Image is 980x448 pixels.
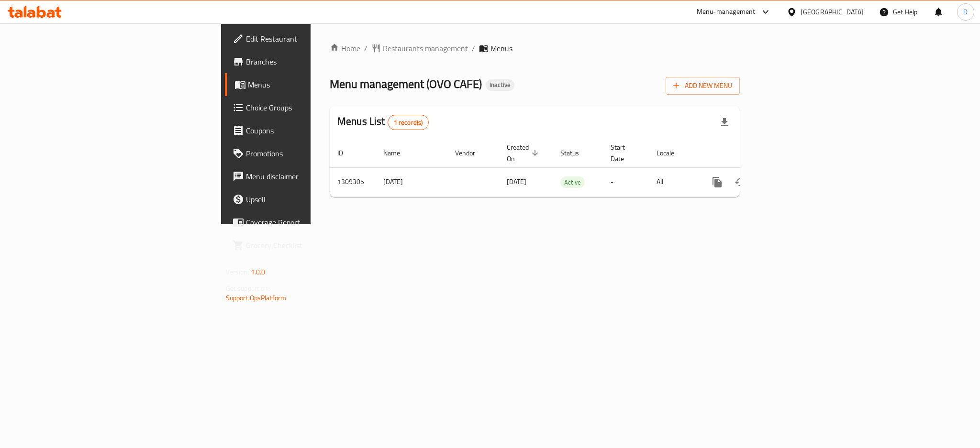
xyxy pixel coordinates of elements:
[383,43,468,54] span: Restaurants management
[490,43,512,54] span: Menus
[698,139,805,168] th: Actions
[226,282,270,295] span: Get support on:
[246,102,377,113] span: Choice Groups
[486,81,514,89] span: Inactive
[246,171,377,182] span: Menu disclaimer
[246,240,377,251] span: Grocery Checklist
[713,111,736,134] div: Export file
[225,73,385,96] a: Menus
[371,43,468,54] a: Restaurants management
[246,125,377,136] span: Coupons
[697,6,756,18] div: Menu-management
[337,147,356,159] span: ID
[226,292,287,304] a: Support.OpsPlatform
[455,147,488,159] span: Vendor
[603,167,649,197] td: -
[330,139,805,197] table: enhanced table
[246,33,377,44] span: Edit Restaurant
[383,147,412,159] span: Name
[657,147,687,159] span: Locale
[225,96,385,119] a: Choice Groups
[560,147,591,159] span: Status
[225,188,385,211] a: Upsell
[376,167,447,197] td: [DATE]
[225,165,385,188] a: Menu disclaimer
[963,7,968,17] span: D
[706,171,729,194] button: more
[507,142,541,164] span: Created On
[472,43,475,54] li: /
[251,266,266,278] span: 1.0.0
[560,177,585,188] span: Active
[560,176,585,188] div: Active
[649,167,698,197] td: All
[226,266,249,278] span: Version:
[246,194,377,205] span: Upsell
[337,114,429,130] h2: Menus List
[246,56,377,67] span: Branches
[330,43,740,54] nav: breadcrumb
[507,175,526,188] span: [DATE]
[246,217,377,228] span: Coverage Report
[673,80,732,92] span: Add New Menu
[225,211,385,234] a: Coverage Report
[729,171,752,194] button: Change Status
[225,234,385,257] a: Grocery Checklist
[248,79,377,90] span: Menus
[388,118,429,127] span: 1 record(s)
[388,115,429,130] div: Total records count
[225,27,385,50] a: Edit Restaurant
[666,77,740,95] button: Add New Menu
[225,50,385,73] a: Branches
[486,79,514,91] div: Inactive
[801,7,864,17] div: [GEOGRAPHIC_DATA]
[246,148,377,159] span: Promotions
[225,142,385,165] a: Promotions
[611,142,637,164] span: Start Date
[330,73,482,95] span: Menu management ( OVO CAFE )
[225,119,385,142] a: Coupons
